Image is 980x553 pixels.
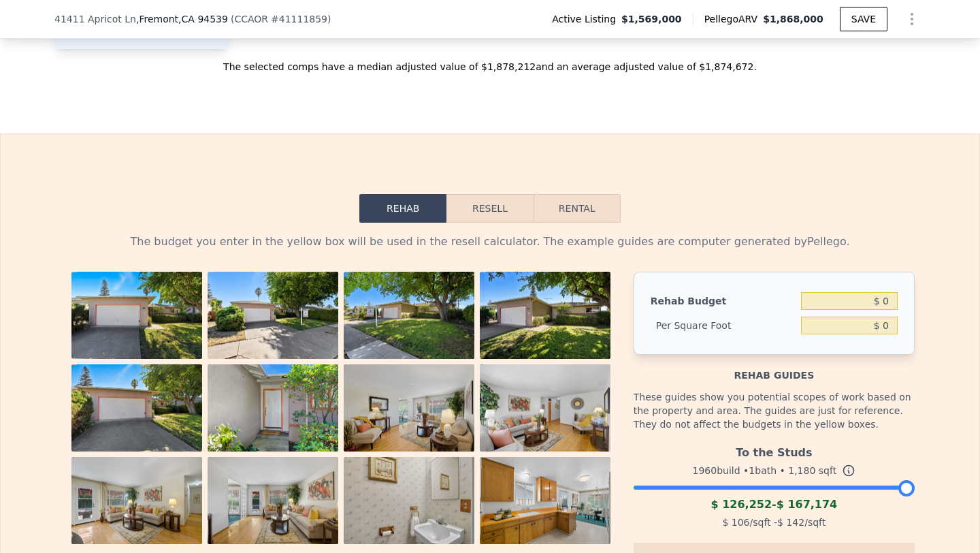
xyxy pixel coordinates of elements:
img: Property Photo 3 [344,272,474,359]
span: Active Listing [552,12,621,26]
div: Rehab guides [634,355,915,382]
span: $ 106 [722,517,749,528]
img: Property Photo 5 [71,364,202,452]
div: Per Square Foot [651,313,796,338]
img: Property Photo 9 [71,457,202,544]
span: 1,180 [788,465,815,476]
img: Property Photo 10 [208,457,338,544]
img: Property Photo 12 [480,457,610,544]
span: Pellego ARV [704,12,764,26]
span: $ 167,174 [777,498,838,511]
div: - [634,496,915,513]
div: To the Studs [634,439,915,461]
span: 41411 Apricot Ln [54,12,136,26]
span: , CA 94539 [178,14,228,25]
button: Rental [534,194,621,223]
div: Rehab Budget [651,289,796,313]
img: Property Photo 4 [480,272,610,359]
div: The budget you enter in the yellow box will be used in the resell calculator. The example guides ... [65,234,915,250]
span: $1,569,000 [621,12,682,26]
span: # 41111859 [271,14,327,25]
span: CCAOR [234,14,268,25]
img: Property Photo 2 [208,272,338,359]
div: 1960 build • 1 bath • sqft [634,461,915,480]
img: Property Photo 11 [344,457,474,544]
button: SAVE [840,7,887,31]
img: Property Photo 7 [344,364,474,452]
span: $ 126,252 [710,498,772,511]
span: , Fremont [136,12,228,26]
span: $1,868,000 [763,14,823,25]
button: Resell [446,194,533,223]
div: /sqft - /sqft [634,513,915,532]
span: $ 142 [777,517,804,528]
button: Rehab [359,194,446,223]
div: These guides show you potential scopes of work based on the property and area. The guides are jus... [634,382,915,439]
div: The selected comps have a median adjusted value of $1,878,212 and an average adjusted value of $1... [54,49,926,74]
button: Show Options [898,5,926,33]
div: ( ) [231,12,331,26]
img: Property Photo 8 [480,364,610,452]
img: Property Photo 1 [71,272,202,359]
img: Property Photo 6 [208,364,338,452]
